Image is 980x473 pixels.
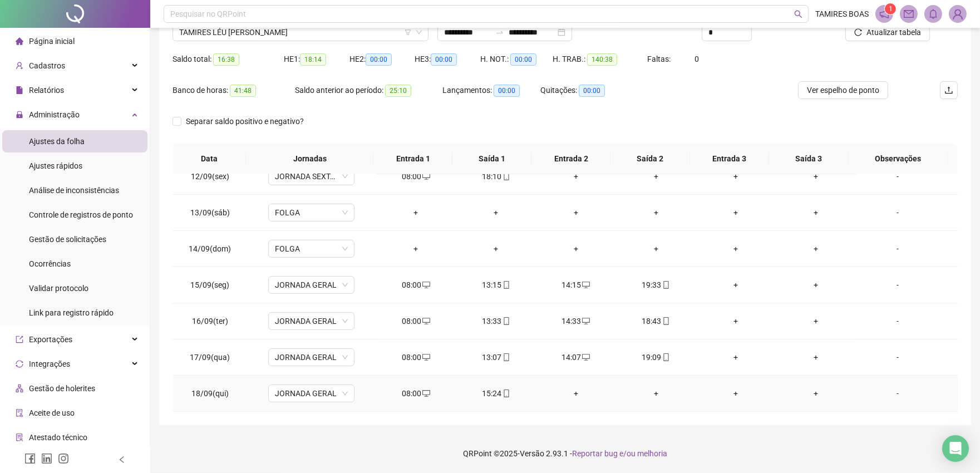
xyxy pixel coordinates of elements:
[191,389,229,398] span: 18/09(qui)
[385,279,447,291] div: 08:00
[190,353,230,362] span: 17/09(qua)
[191,172,229,181] span: 12/09(sex)
[29,37,75,46] span: Página inicial
[385,170,447,183] div: 08:00
[661,353,670,361] span: mobile
[785,351,847,363] div: +
[785,387,847,400] div: +
[661,281,670,289] span: mobile
[807,84,879,96] span: Ver espelho de ponto
[587,53,617,66] span: 140:38
[501,281,510,289] span: mobile
[949,6,966,22] img: 11600
[661,317,670,325] span: mobile
[421,281,430,289] span: desktop
[29,359,70,368] span: Integrações
[29,137,85,146] span: Ajustes da folha
[480,53,553,66] div: H. NOT.:
[494,85,520,97] span: 00:00
[190,208,230,217] span: 13/09(sáb)
[785,170,847,183] div: +
[531,144,610,174] th: Entrada 2
[421,317,430,325] span: desktop
[173,84,295,97] div: Banco de horas:
[431,53,457,66] span: 00:00
[553,53,647,66] div: H. TRAB.:
[501,173,510,180] span: mobile
[495,28,504,37] span: swap-right
[879,9,889,19] span: notification
[942,435,969,462] div: Open Intercom Messenger
[465,243,527,255] div: +
[275,240,348,257] span: FOLGA
[173,144,246,174] th: Data
[625,279,687,291] div: 19:33
[29,308,114,317] span: Link para registro rápido
[610,144,690,174] th: Saída 2
[230,85,256,97] span: 41:48
[865,279,930,291] div: -
[385,387,447,400] div: 08:00
[150,434,980,473] footer: QRPoint © 2025 - 2.93.1 -
[705,351,767,363] div: +
[865,315,930,327] div: -
[16,360,23,368] span: sync
[501,317,510,325] span: mobile
[16,86,23,94] span: file
[705,206,767,219] div: +
[866,26,921,38] span: Atualizar tabela
[625,206,687,219] div: +
[690,144,769,174] th: Entrada 3
[16,433,23,441] span: solution
[785,315,847,327] div: +
[246,144,373,174] th: Jornadas
[705,279,767,291] div: +
[798,81,888,99] button: Ver espelho de ponto
[465,351,527,363] div: 13:07
[213,53,239,66] span: 16:38
[29,86,64,95] span: Relatórios
[885,3,896,14] sup: 1
[179,24,422,41] span: TAMIRES LÉU DOMINGUES VILAS BOAS
[295,84,442,97] div: Saldo anterior ao período:
[275,204,348,221] span: FOLGA
[705,387,767,400] div: +
[625,243,687,255] div: +
[173,53,284,66] div: Saldo total:
[452,144,531,174] th: Saída 1
[465,279,527,291] div: 13:15
[29,408,75,417] span: Aceite de uso
[889,5,893,13] span: 1
[865,243,930,255] div: -
[545,206,607,219] div: +
[16,62,23,70] span: user-add
[29,433,87,442] span: Atestado técnico
[421,173,430,180] span: desktop
[501,390,510,397] span: mobile
[520,449,544,458] span: Versão
[29,335,72,344] span: Exportações
[16,111,23,119] span: lock
[16,409,23,417] span: audit
[275,349,348,366] span: JORNADA GERAL
[545,243,607,255] div: +
[275,277,348,293] span: JORNADA GERAL
[181,115,308,127] span: Separar saldo positivo e negativo?
[16,385,23,392] span: apartment
[192,317,228,326] span: 16/09(ter)
[625,351,687,363] div: 19:09
[373,144,452,174] th: Entrada 1
[865,170,930,183] div: -
[275,385,348,402] span: JORNADA GERAL
[442,84,540,97] div: Lançamentos:
[421,353,430,361] span: desktop
[366,53,392,66] span: 00:00
[29,384,95,393] span: Gestão de holerites
[29,161,82,170] span: Ajustes rápidos
[16,37,23,45] span: home
[275,313,348,329] span: JORNADA GERAL
[928,9,938,19] span: bell
[944,86,953,95] span: upload
[854,28,862,36] span: reload
[421,390,430,397] span: desktop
